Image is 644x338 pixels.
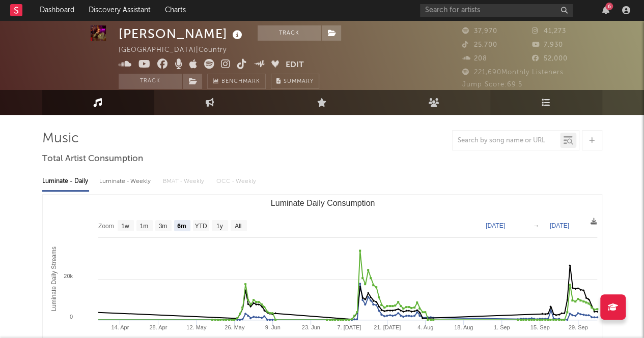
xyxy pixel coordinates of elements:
span: Total Artist Consumption [42,153,143,165]
text: 18. Aug [454,324,472,330]
text: 3m [158,223,167,230]
text: 15. Sep [530,324,549,330]
text: 7. [DATE] [337,324,361,330]
text: 1y [216,223,222,230]
text: 0 [69,314,72,320]
text: 6m [177,223,186,230]
text: Zoom [98,223,114,230]
span: 52,000 [532,55,568,62]
text: Luminate Daily Streams [50,247,57,311]
text: 9. Jun [265,324,280,330]
span: 221,690 Monthly Listeners [462,69,564,76]
text: [DATE] [550,222,569,229]
span: 208 [462,55,487,62]
text: 28. Apr [149,324,167,330]
text: → [533,222,539,229]
input: Search for artists [420,4,573,17]
text: 1. Sep [493,324,510,330]
div: 6 [605,3,613,10]
span: Benchmark [221,76,260,88]
text: 4. Aug [417,324,433,330]
div: Luminate - Weekly [99,173,153,190]
span: Jump Score: 69.5 [462,81,522,88]
span: 7,930 [532,42,563,48]
button: Track [258,25,321,41]
text: 26. May [225,324,245,330]
span: 37,970 [462,28,497,35]
input: Search by song name or URL [453,137,560,145]
text: 23. Jun [301,324,320,330]
div: Luminate - Daily [42,173,89,190]
text: 12. May [186,324,207,330]
text: 1m [139,223,148,230]
span: Summary [284,79,314,84]
button: Track [119,74,182,89]
text: All [235,223,241,230]
div: [GEOGRAPHIC_DATA] | Country [119,44,238,56]
button: Edit [286,59,304,72]
span: 25,700 [462,42,497,48]
text: 29. Sep [568,324,587,330]
button: 6 [602,6,609,14]
text: 21. [DATE] [374,324,401,330]
text: Luminate Daily Consumption [270,199,375,207]
div: [PERSON_NAME] [119,25,245,42]
text: YTD [194,223,207,230]
span: 41,273 [532,28,566,35]
text: [DATE] [486,222,505,229]
text: 20k [64,273,73,279]
text: 14. Apr [111,324,129,330]
button: Summary [271,74,319,89]
text: 1w [121,223,129,230]
a: Benchmark [207,74,266,89]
